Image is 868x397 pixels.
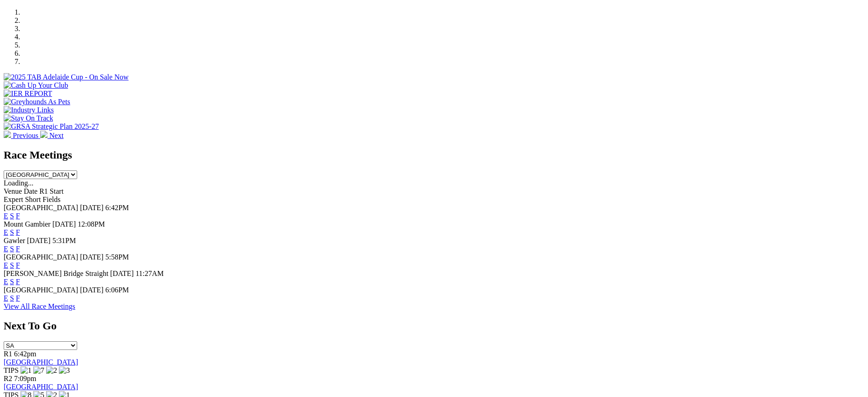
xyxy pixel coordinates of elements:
span: Mount Gambier [4,220,51,228]
span: [DATE] [110,270,134,277]
span: Next [49,132,63,139]
a: F [16,278,20,286]
a: F [16,261,20,269]
span: [GEOGRAPHIC_DATA] [4,253,78,261]
span: Date [24,187,37,195]
span: R1 Start [39,187,63,195]
img: chevron-left-pager-white.svg [4,131,11,138]
img: IER REPORT [4,90,52,98]
a: S [10,245,14,253]
span: [DATE] [80,204,104,212]
a: View All Race Meetings [4,302,75,310]
a: F [16,245,20,253]
a: [GEOGRAPHIC_DATA] [4,358,78,366]
img: chevron-right-pager-white.svg [40,131,47,138]
a: E [4,294,8,302]
span: Loading... [4,179,33,187]
span: [DATE] [53,220,76,228]
h2: Race Meetings [4,149,864,161]
a: S [10,212,14,220]
a: S [10,278,14,286]
img: Cash Up Your Club [4,81,68,90]
span: Gawler [4,237,25,244]
span: R1 [4,350,12,358]
a: S [10,261,14,269]
a: E [4,212,8,220]
a: E [4,245,8,253]
img: Stay On Track [4,114,53,122]
a: E [4,278,8,286]
a: F [16,294,20,302]
a: F [16,212,20,220]
span: 6:06PM [105,286,129,294]
span: [GEOGRAPHIC_DATA] [4,204,78,212]
a: F [16,228,20,236]
span: [GEOGRAPHIC_DATA] [4,286,78,294]
a: E [4,261,8,269]
span: 5:58PM [105,253,129,261]
span: Short [25,196,41,203]
span: [DATE] [27,237,51,244]
a: Previous [4,132,40,139]
span: 6:42PM [105,204,129,212]
img: 1 [21,366,32,375]
a: [GEOGRAPHIC_DATA] [4,383,78,391]
img: 2025 TAB Adelaide Cup - On Sale Now [4,73,129,81]
span: Fields [42,196,60,203]
img: Greyhounds As Pets [4,98,70,106]
a: E [4,228,8,236]
span: 12:08PM [78,220,105,228]
img: 2 [46,366,57,375]
span: 6:42pm [14,350,37,358]
span: Venue [4,187,22,195]
a: Next [40,132,63,139]
span: R2 [4,375,12,382]
span: 11:27AM [136,270,164,277]
img: GRSA Strategic Plan 2025-27 [4,122,99,131]
span: 5:31PM [53,237,76,244]
h2: Next To Go [4,320,864,332]
span: Previous [13,132,38,139]
span: 7:09pm [14,375,37,382]
span: [DATE] [80,286,104,294]
a: S [10,228,14,236]
span: Expert [4,196,23,203]
img: Industry Links [4,106,54,114]
span: [DATE] [80,253,104,261]
a: S [10,294,14,302]
img: 3 [59,366,70,375]
img: 7 [33,366,44,375]
span: TIPS [4,366,19,374]
span: [PERSON_NAME] Bridge Straight [4,270,108,277]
